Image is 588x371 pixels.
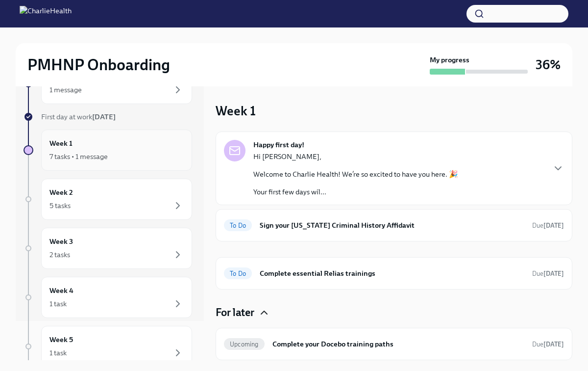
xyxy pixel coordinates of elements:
h6: Week 3 [49,236,73,247]
h6: Week 1 [49,138,73,149]
a: UpcomingComplete your Docebo training pathsDue[DATE] [224,336,564,352]
p: Your first few days wil... [253,187,458,197]
a: Week 41 task [24,277,192,318]
h6: Week 4 [49,285,73,296]
a: First day at work[DATE] [24,112,192,122]
h6: Week 2 [49,187,73,198]
a: To DoSign your [US_STATE] Criminal History AffidavitDue[DATE] [224,217,564,233]
h3: Week 1 [216,102,256,120]
div: 1 task [49,299,67,309]
strong: [DATE] [543,341,564,348]
p: Welcome to Charlie Health! We’re so excited to have you here. 🎉 [253,169,458,179]
a: Week 25 tasks [24,179,192,220]
div: 1 task [49,348,67,358]
h6: Complete essential Relias trainings [260,268,524,279]
strong: [DATE] [543,270,564,277]
span: First day at work [41,112,116,121]
strong: Happy first day! [253,140,304,150]
span: To Do [224,222,252,229]
strong: [DATE] [92,112,116,121]
span: Upcoming [224,341,265,348]
h2: PMHNP Onboarding [27,55,170,75]
h6: Complete your Docebo training paths [272,339,524,349]
span: Due [532,270,564,277]
a: Week 32 tasks [24,228,192,269]
span: September 23rd, 2025 10:00 [532,340,564,349]
span: September 19th, 2025 10:00 [532,221,564,230]
span: Due [532,222,564,229]
h6: Week 5 [49,334,73,345]
h4: For later [216,305,254,320]
a: Week 51 task [24,326,192,367]
span: Due [532,341,564,348]
div: 7 tasks • 1 message [49,152,108,161]
h6: Sign your [US_STATE] Criminal History Affidavit [260,220,524,231]
div: 2 tasks [49,250,70,260]
span: September 20th, 2025 10:00 [532,269,564,278]
div: 5 tasks [49,201,71,211]
p: Hi [PERSON_NAME], [253,152,458,161]
h3: 36% [536,56,561,74]
a: Week 17 tasks • 1 message [24,130,192,171]
strong: My progress [430,55,469,65]
div: 1 message [49,85,82,95]
a: To DoComplete essential Relias trainingsDue[DATE] [224,265,564,281]
img: CharlieHealth [20,6,72,22]
div: For later [216,305,572,320]
span: To Do [224,270,252,277]
strong: [DATE] [543,222,564,229]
